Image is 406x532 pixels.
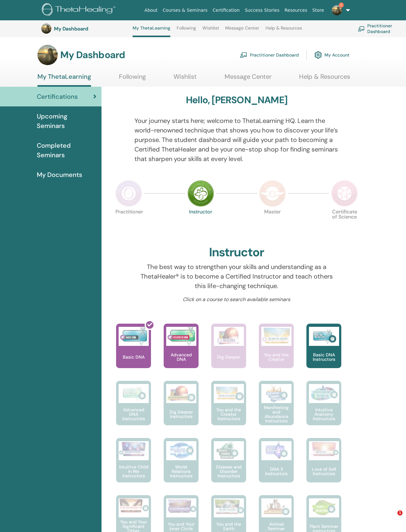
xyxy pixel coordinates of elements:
[259,353,294,361] p: You and the Creator
[60,49,125,61] h3: My Dashboard
[242,4,282,16] a: Success Stories
[282,4,310,16] a: Resources
[211,324,246,381] a: Dig Deeper Dig Deeper
[259,405,294,423] p: Manifesting and Abundance Instructors
[331,209,358,236] p: Certificate of Science
[331,180,358,207] img: Certificate of Science
[160,4,210,16] a: Courses & Seminars
[164,465,199,478] p: World Relations Instructors
[240,52,247,58] img: chalkboard-teacher.svg
[314,48,350,62] a: My Account
[37,111,96,131] span: Upcoming Seminars
[211,407,246,421] p: You and the Creator Instructors
[166,327,196,346] img: Advanced DNA
[384,510,400,526] iframe: Intercom live chat
[116,381,151,438] a: Advanced DNA Instructors Advanced DNA Instructors
[187,180,214,207] img: Instructor
[259,180,286,207] img: Master
[119,384,149,403] img: Advanced DNA Instructors
[164,438,199,495] a: World Relations Instructors World Relations Instructors
[134,262,339,291] p: The best way to strengthen your skills and understanding as a ThetaHealer® is to become a Certifi...
[187,209,214,236] p: Instructor
[259,381,294,438] a: Manifesting and Abundance Instructors Manifesting and Abundance Instructors
[214,384,244,403] img: You and the Creator Instructors
[358,26,365,31] img: chalkboard-teacher.svg
[42,3,118,17] img: logo.png
[164,353,199,361] p: Advanced DNA
[164,324,199,381] a: Advanced DNA Advanced DNA
[261,384,291,403] img: Manifesting and Abundance Instructors
[214,327,244,346] img: Dig Deeper
[310,4,327,16] a: Store
[37,92,78,101] span: Certifications
[299,73,350,85] a: Help & Resources
[119,327,149,346] img: Basic DNA
[261,327,291,344] img: You and the Creator
[166,384,196,403] img: Dig Deeper Instructors
[214,498,244,515] img: You and the Earth Instructors
[306,407,341,421] p: Intuitive Anatomy Instructors
[166,441,196,460] img: World Relations Instructors
[211,465,246,478] p: Disease and Disorder Instructors
[133,25,170,37] a: My ThetaLearning
[259,209,286,236] p: Master
[209,245,265,260] h2: Instructor
[261,441,291,460] img: DNA 3 Instructors
[309,384,339,403] img: Intuitive Anatomy Instructors
[134,296,339,303] p: Click on a course to search available seminars
[119,73,146,85] a: Following
[214,355,243,359] p: Dig Deeper
[164,381,199,438] a: Dig Deeper Instructors Dig Deeper Instructors
[259,467,294,476] p: DNA 3 Instructors
[37,141,96,160] span: Completed Seminars
[37,170,82,179] span: My Documents
[261,498,291,517] img: Animal Seminar Instructors
[306,467,341,476] p: Love of Self Instructors
[166,498,196,514] img: You and Your Inner Circle Instructors
[186,94,287,106] h3: Hello, [PERSON_NAME]
[306,324,341,381] a: Basic DNA Instructors Basic DNA Instructors
[339,3,344,8] span: 2
[397,510,403,515] span: 1
[309,327,339,346] img: Basic DNA Instructors
[116,324,151,381] a: Basic DNA Basic DNA
[115,209,142,236] p: Practitioner
[306,438,341,495] a: Love of Self Instructors Love of Self Instructors
[210,4,242,16] a: Certification
[309,498,339,517] img: Plant Seminar Instructors
[134,116,339,164] p: Your journey starts here; welcome to ThetaLearning HQ. Learn the world-renowned technique that sh...
[259,324,294,381] a: You and the Creator You and the Creator
[265,25,302,36] a: Help & Resources
[309,441,339,457] img: Love of Self Instructors
[314,50,322,60] img: cog.svg
[119,498,149,513] img: You and Your Significant Other Instructors
[211,381,246,438] a: You and the Creator Instructors You and the Creator Instructors
[177,25,196,36] a: Following
[37,45,58,65] img: default.jpg
[211,438,246,495] a: Disease and Disorder Instructors Disease and Disorder Instructors
[332,5,342,15] img: default.jpg
[54,26,117,32] h3: My Dashboard
[115,180,142,207] img: Practitioner
[116,465,151,478] p: Intuitive Child In Me Instructors
[225,73,272,85] a: Message Center
[202,25,219,36] a: Wishlist
[142,4,160,16] a: About
[116,438,151,495] a: Intuitive Child In Me Instructors Intuitive Child In Me Instructors
[41,24,51,34] img: default.jpg
[174,73,197,85] a: Wishlist
[164,410,199,419] p: Dig Deeper Instructors
[37,73,91,87] a: My ThetaLearning
[306,353,341,361] p: Basic DNA Instructors
[225,25,259,36] a: Message Center
[116,407,151,421] p: Advanced DNA Instructors
[259,438,294,495] a: DNA 3 Instructors DNA 3 Instructors
[306,381,341,438] a: Intuitive Anatomy Instructors Intuitive Anatomy Instructors
[240,48,299,62] a: Practitioner Dashboard
[214,441,244,460] img: Disease and Disorder Instructors
[119,441,149,457] img: Intuitive Child In Me Instructors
